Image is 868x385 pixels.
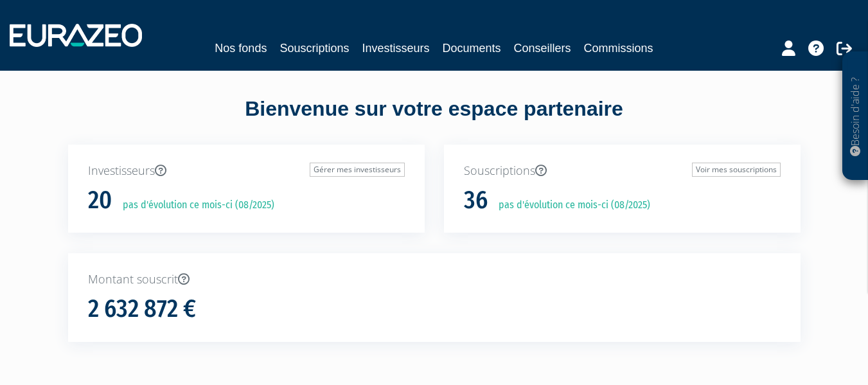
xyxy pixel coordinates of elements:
[10,24,142,47] img: 1732889491-logotype_eurazeo_blanc_rvb.png
[114,198,274,213] p: pas d'évolution ce mois-ci (08/2025)
[88,271,781,288] p: Montant souscrit
[584,39,653,57] a: Commissions
[88,296,196,323] h1: 2 632 872 €
[88,163,405,179] p: Investisseurs
[362,39,429,57] a: Investisseurs
[443,39,501,57] a: Documents
[279,39,349,57] a: Souscriptions
[464,163,781,179] p: Souscriptions
[464,187,488,214] h1: 36
[215,39,267,57] a: Nos fonds
[514,39,571,57] a: Conseillers
[88,187,112,214] h1: 20
[310,163,405,177] a: Gérer mes investisseurs
[692,163,781,177] a: Voir mes souscriptions
[848,58,863,174] p: Besoin d'aide ?
[58,94,810,145] div: Bienvenue sur votre espace partenaire
[490,198,650,213] p: pas d'évolution ce mois-ci (08/2025)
